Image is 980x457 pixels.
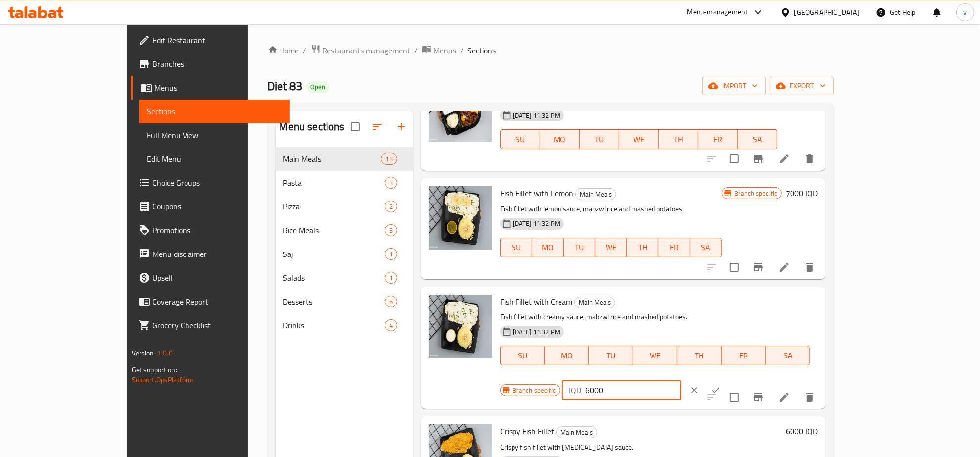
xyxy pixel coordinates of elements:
[131,242,290,266] a: Menu disclaimer
[385,296,397,307] div: items
[385,250,397,259] span: 1
[722,346,766,365] button: FR
[152,296,282,307] span: Coverage Report
[778,153,790,165] a: Edit menu item
[710,80,758,92] span: import
[131,76,290,100] a: Menus
[576,189,616,200] span: Main Meals
[619,129,659,149] button: WE
[276,218,413,242] div: Rice Meals3
[429,295,492,358] img: Fish Fillet with Cream
[545,346,589,365] button: MO
[683,379,705,401] button: clear
[268,44,834,57] nav: breadcrumb
[798,255,822,279] button: delete
[131,195,290,218] a: Coupons
[283,296,385,307] span: Desserts
[786,424,818,438] h6: 6000 IQD
[461,45,464,56] li: /
[276,266,413,290] div: Salads1
[690,238,722,257] button: SA
[132,363,177,376] span: Get support on:
[500,203,722,215] p: Fish fillet with lemon sauce, mabzwl rice and mashed potatoes.
[663,132,695,147] span: TH
[500,186,573,201] span: Fish Fillet with Lemon
[131,266,290,290] a: Upsell
[385,273,397,283] span: 1
[132,373,194,386] a: Support.OpsPlatform
[139,123,290,147] a: Full Menu View
[705,379,727,401] button: ok
[139,147,290,171] a: Edit Menu
[509,327,564,337] span: [DATE] 11:32 PM
[536,240,560,254] span: MO
[738,129,777,149] button: SA
[157,347,173,359] span: 1.0.0
[276,195,413,218] div: Pizza2
[589,346,633,365] button: TU
[742,132,773,147] span: SA
[747,385,770,409] button: Branch-specific-item
[623,132,655,147] span: WE
[505,349,541,363] span: SU
[747,255,770,279] button: Branch-specific-item
[323,45,411,56] span: Restaurants management
[500,424,554,439] span: Crispy Fish Fillet
[702,132,734,147] span: FR
[152,177,282,189] span: Choice Groups
[778,261,790,273] a: Edit menu item
[283,201,385,212] span: Pizza
[798,385,822,409] button: delete
[500,238,532,257] button: SU
[276,242,413,266] div: Saj1
[726,349,762,363] span: FR
[595,238,627,257] button: WE
[152,201,282,212] span: Coupons
[152,224,282,236] span: Promotions
[154,82,282,94] span: Menus
[500,441,782,454] p: Crispy fish fillet with [MEDICAL_DATA] sauce.
[283,272,385,284] span: Salads
[505,132,536,147] span: SU
[564,238,596,257] button: TU
[152,272,282,284] span: Upsell
[627,238,658,257] button: TH
[724,257,745,278] span: Select to update
[798,147,822,171] button: delete
[283,319,385,331] span: Drinks
[132,347,156,359] span: Version:
[540,129,580,149] button: MO
[584,132,615,147] span: TU
[786,186,818,200] h6: 7000 IQD
[794,7,860,18] div: [GEOGRAPHIC_DATA]
[730,189,781,198] span: Branch specific
[569,384,581,396] p: IQD
[303,45,307,56] li: /
[415,45,418,56] li: /
[268,75,303,97] span: Diet 83
[585,380,681,400] input: Please enter price
[152,34,282,46] span: Edit Restaurant
[131,171,290,195] a: Choice Groups
[131,52,290,76] a: Branches
[385,178,397,188] span: 3
[549,349,585,363] span: MO
[724,149,745,169] span: Select to update
[702,77,766,95] button: import
[385,177,397,189] div: items
[509,111,564,120] span: [DATE] 11:32 PM
[778,391,790,403] a: Edit menu item
[568,240,592,254] span: TU
[677,346,721,365] button: TH
[276,313,413,337] div: Drinks4
[544,132,576,147] span: MO
[434,45,457,56] span: Menus
[599,240,623,254] span: WE
[778,80,826,92] span: export
[131,290,290,313] a: Coverage Report
[385,201,397,212] div: items
[770,77,834,95] button: export
[509,219,564,228] span: [DATE] 11:32 PM
[385,272,397,284] div: items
